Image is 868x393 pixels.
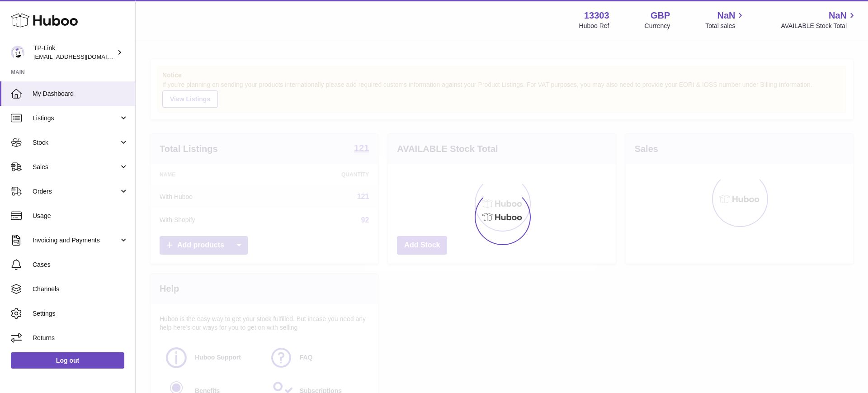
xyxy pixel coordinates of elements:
[33,236,119,245] span: Invoicing and Payments
[11,352,124,369] a: Log out
[584,9,609,22] strong: 13303
[33,163,119,171] span: Sales
[705,9,745,30] a: NaN Total sales
[11,46,24,59] img: internalAdmin-13303@internal.huboo.com
[579,22,609,30] div: Huboo Ref
[33,260,128,269] span: Cases
[33,138,119,147] span: Stock
[33,114,119,123] span: Listings
[33,53,133,60] span: [EMAIL_ADDRESS][DOMAIN_NAME]
[645,22,670,30] div: Currency
[705,22,745,30] span: Total sales
[33,212,128,220] span: Usage
[33,90,128,98] span: My Dashboard
[33,44,115,61] div: TP-Link
[33,334,128,342] span: Returns
[33,285,128,294] span: Channels
[781,22,857,30] span: AVAILABLE Stock Total
[33,187,119,196] span: Orders
[651,9,670,22] strong: GBP
[33,309,128,318] span: Settings
[781,9,857,30] a: NaN AVAILABLE Stock Total
[717,9,735,22] span: NaN
[829,9,847,22] span: NaN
